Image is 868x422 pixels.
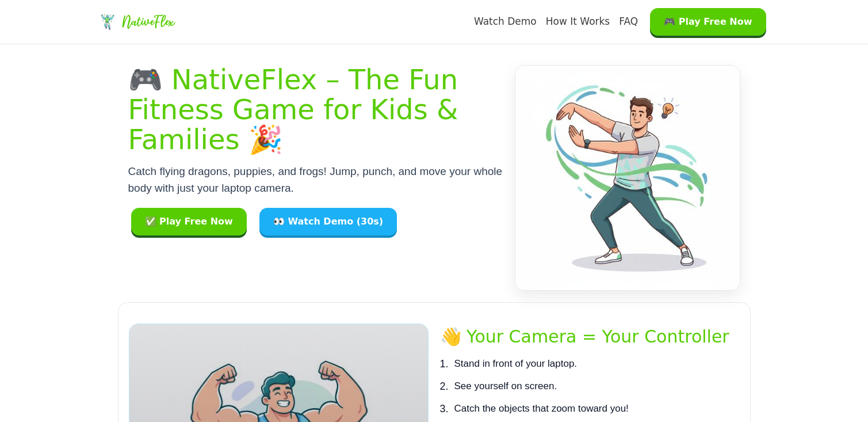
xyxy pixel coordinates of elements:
img: NativeFlex [100,14,116,30]
div: Catch the objects that zoom toward you! [440,401,740,417]
div: See yourself on screen. [440,379,740,394]
span: 3. [440,401,449,417]
a: How It Works [546,14,610,29]
span: 1. [440,356,449,372]
div: Stand in front of your laptop. [440,356,740,372]
button: 👀 Watch Demo (30s) [259,208,397,235]
h2: 👋 Your Camera = Your Controller [440,324,740,349]
span: 2. [440,379,449,394]
a: FAQ [619,14,638,29]
button: ✅ Play Free Now [131,208,247,235]
a: Watch Demo [474,14,537,29]
button: 🎮 Play Free Now [650,8,766,36]
span: NativeFlex [121,12,174,32]
p: Catch flying dragons, puppies, and frogs! Jump, punch, and move your whole body with just your la... [128,164,504,196]
h1: 🎮 NativeFlex – The Fun Fitness Game for Kids & Families 🎉 [128,65,504,154]
img: Player moving and flexing during the game [515,66,740,290]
